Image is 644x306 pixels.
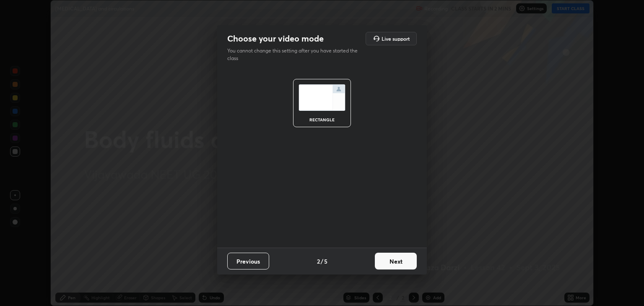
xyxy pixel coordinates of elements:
[324,257,327,266] h4: 5
[227,33,324,44] h2: Choose your video mode
[375,253,417,269] button: Next
[299,84,345,111] img: normalScreenIcon.ae25ed63.svg
[305,118,339,122] div: rectangle
[321,257,323,266] h4: /
[382,36,410,41] h5: Live support
[227,47,363,62] p: You cannot change this setting after you have started the class
[317,257,320,266] h4: 2
[227,253,269,269] button: Previous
